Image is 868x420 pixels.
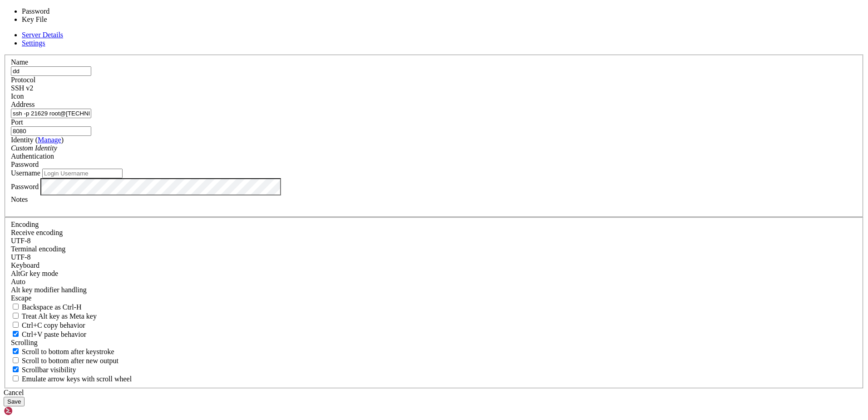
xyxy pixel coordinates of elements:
[11,366,76,374] label: The vertical scrollbar mode.
[13,357,19,363] input: Scroll to bottom after new output
[22,348,114,355] span: Scroll to bottom after keystroke
[11,348,114,355] label: Whether to scroll to the bottom on any keystroke.
[22,312,97,320] span: Treat Alt key as Meta key
[22,366,76,374] span: Scrollbar visibility
[11,160,857,169] div: Password
[13,331,19,337] input: Ctrl+V paste behavior
[11,321,85,329] label: Ctrl-C copies if true, send ^C to host if false. Ctrl-Shift-C sends ^C to host if true, copies if...
[11,294,857,302] div: Escape
[11,66,91,76] input: Server Name
[11,109,91,118] input: Host Name or IP
[11,278,25,285] span: Auto
[4,11,750,19] x-row: Name does not resolve
[22,7,97,15] li: Password
[13,322,19,328] input: Ctrl+C copy behavior
[11,144,57,152] i: Custom Identity
[11,152,54,160] label: Authentication
[11,182,39,190] label: Password
[11,220,39,228] label: Encoding
[11,270,58,277] label: Set the expected encoding for data received from the host. If the encodings do not match, visual ...
[11,253,857,261] div: UTF-8
[4,4,750,11] x-row: ERROR: Unable to open connection:
[11,58,28,66] label: Name
[13,375,19,381] input: Emulate arrow keys with scroll wheel
[11,76,35,84] label: Protocol
[11,245,65,253] label: The default terminal encoding. ISO-2022 enables character map translations (like graphics maps). ...
[4,406,56,415] img: Shellngn
[11,261,39,269] label: Keyboard
[11,118,23,126] label: Port
[11,160,39,168] span: Password
[22,31,63,39] a: Server Details
[11,237,857,245] div: UTF-8
[11,339,38,346] label: Scrolling
[4,397,25,406] button: Save
[4,389,864,397] div: Cancel
[42,169,123,178] input: Login Username
[22,39,45,47] a: Settings
[11,126,91,136] input: Port Number
[11,303,82,311] label: If true, the backspace should send BS ('\x08', aka ^H). Otherwise the backspace key should send '...
[11,144,857,152] div: Custom Identity
[13,313,19,319] input: Treat Alt key as Meta key
[11,84,33,92] span: SSH v2
[11,330,86,338] label: Ctrl+V pastes if true, sends ^V to host if false. Ctrl+Shift+V sends ^V to host if true, pastes i...
[11,312,97,320] label: Whether the Alt key acts as a Meta key or as a distinct Alt key.
[11,169,40,177] label: Username
[11,278,857,286] div: Auto
[11,375,132,383] label: When using the alternative screen buffer, and DECCKM (Application Cursor Keys) is active, mouse w...
[11,229,63,236] label: Set the expected encoding for data received from the host. If the encodings do not match, visual ...
[11,136,64,144] label: Identity
[13,348,19,354] input: Scroll to bottom after keystroke
[38,136,61,144] a: Manage
[13,366,19,372] input: Scrollbar visibility
[11,84,857,92] div: SSH v2
[11,357,118,365] label: Scroll to bottom after new output.
[11,195,28,203] label: Notes
[11,253,31,261] span: UTF-8
[4,19,7,27] div: (0, 2)
[11,92,24,100] label: Icon
[22,303,82,311] span: Backspace as Ctrl-H
[13,304,19,310] input: Backspace as Ctrl-H
[11,237,31,245] span: UTF-8
[22,330,86,338] span: Ctrl+V paste behavior
[11,100,35,108] label: Address
[11,286,87,294] label: Controls how the Alt key is handled. Escape: Send an ESC prefix. 8-Bit: Add 128 to the typed char...
[11,294,31,302] span: Escape
[22,357,118,365] span: Scroll to bottom after new output
[22,321,85,329] span: Ctrl+C copy behavior
[35,136,64,144] span: ( )
[22,375,132,383] span: Emulate arrow keys with scroll wheel
[22,15,97,24] li: Key File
